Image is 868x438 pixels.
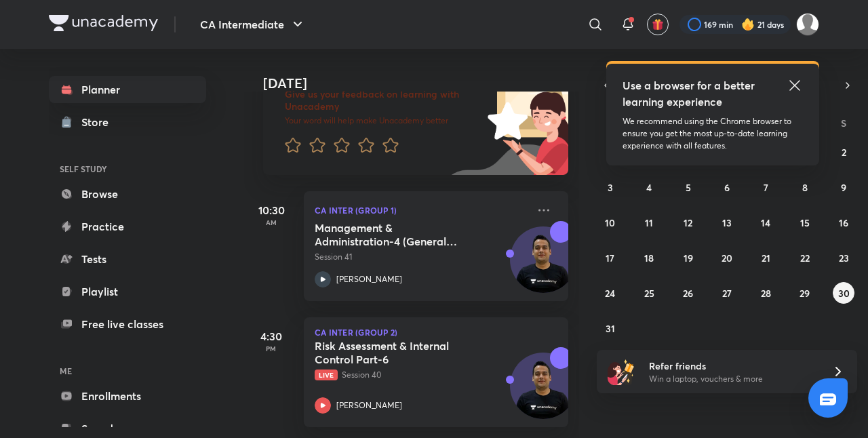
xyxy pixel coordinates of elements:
[794,212,816,233] button: August 15, 2025
[722,252,732,264] abbr: August 20, 2025
[49,359,206,382] h6: ME
[441,66,568,175] img: feedback_image
[841,117,846,130] abbr: Saturday
[677,176,699,198] button: August 5, 2025
[599,317,621,339] button: August 31, 2025
[761,287,771,300] abbr: August 28, 2025
[794,247,816,268] button: August 22, 2025
[645,216,653,229] abbr: August 11, 2025
[841,181,846,194] abbr: August 9, 2025
[285,88,483,113] h6: Give us your feedback on learning with Unacademy
[605,216,615,229] abbr: August 10, 2025
[638,282,660,304] button: August 25, 2025
[244,202,298,218] h5: 10:30
[647,14,669,35] button: avatar
[49,108,206,136] a: Store
[315,369,528,381] p: Session 40
[315,328,557,336] p: CA Inter (Group 2)
[81,114,117,130] div: Store
[315,221,484,248] h5: Management & Administration-4 (General Meeting)
[49,213,206,240] a: Practice
[755,282,776,304] button: August 28, 2025
[638,176,660,198] button: August 4, 2025
[49,278,206,305] a: Playlist
[336,399,402,412] p: [PERSON_NAME]
[686,181,691,194] abbr: August 5, 2025
[192,11,314,38] button: CA Intermediate
[244,328,298,344] h5: 4:30
[794,282,816,304] button: August 29, 2025
[649,373,816,385] p: Win a laptop, vouchers & more
[315,339,484,366] h5: Risk Assessment & Internal Control Part-6
[49,157,206,180] h6: SELF STUDY
[716,176,738,198] button: August 6, 2025
[677,212,699,233] button: August 12, 2025
[49,15,158,31] img: Company Logo
[315,251,528,263] p: Session 41
[755,212,776,233] button: August 14, 2025
[605,287,615,300] abbr: August 24, 2025
[722,216,732,229] abbr: August 13, 2025
[794,176,816,198] button: August 8, 2025
[336,273,402,285] p: [PERSON_NAME]
[842,146,846,159] abbr: August 2, 2025
[724,181,730,194] abbr: August 6, 2025
[677,247,699,268] button: August 19, 2025
[511,234,576,299] img: Avatar
[599,176,621,198] button: August 3, 2025
[741,18,755,31] img: streak
[716,247,738,268] button: August 20, 2025
[285,115,483,126] p: Your word will help make Unacademy better
[722,287,732,300] abbr: August 27, 2025
[49,76,206,103] a: Planner
[716,212,738,233] button: August 13, 2025
[315,202,528,218] p: CA Inter (Group 1)
[755,247,776,268] button: August 21, 2025
[638,212,660,233] button: August 11, 2025
[762,252,770,264] abbr: August 21, 2025
[646,181,652,194] abbr: August 4, 2025
[833,282,854,304] button: August 30, 2025
[800,216,810,229] abbr: August 15, 2025
[644,252,654,264] abbr: August 18, 2025
[761,216,770,229] abbr: August 14, 2025
[839,216,848,229] abbr: August 16, 2025
[838,287,850,300] abbr: August 30, 2025
[796,13,819,36] img: Drashti Patel
[263,75,582,92] h4: [DATE]
[606,252,614,264] abbr: August 17, 2025
[49,382,206,410] a: Enrollments
[638,247,660,268] button: August 18, 2025
[684,252,693,264] abbr: August 19, 2025
[839,252,849,264] abbr: August 23, 2025
[623,115,803,152] p: We recommend using the Chrome browser to ensure you get the most up-to-date learning experience w...
[684,216,692,229] abbr: August 12, 2025
[599,247,621,268] button: August 17, 2025
[833,141,854,163] button: August 2, 2025
[49,15,158,35] a: Company Logo
[677,282,699,304] button: August 26, 2025
[652,18,664,31] img: avatar
[315,370,338,380] span: Live
[49,180,206,207] a: Browse
[649,359,816,373] h6: Refer friends
[802,181,808,194] abbr: August 8, 2025
[599,282,621,304] button: August 24, 2025
[49,245,206,273] a: Tests
[833,212,854,233] button: August 16, 2025
[644,287,654,300] abbr: August 25, 2025
[833,247,854,268] button: August 23, 2025
[800,287,810,300] abbr: August 29, 2025
[608,181,613,194] abbr: August 3, 2025
[833,176,854,198] button: August 9, 2025
[49,311,206,338] a: Free live classes
[764,181,768,194] abbr: August 7, 2025
[244,218,298,226] p: AM
[244,344,298,353] p: PM
[683,287,693,300] abbr: August 26, 2025
[755,176,776,198] button: August 7, 2025
[511,360,576,425] img: Avatar
[608,358,635,385] img: referral
[623,77,757,110] h5: Use a browser for a better learning experience
[716,282,738,304] button: August 27, 2025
